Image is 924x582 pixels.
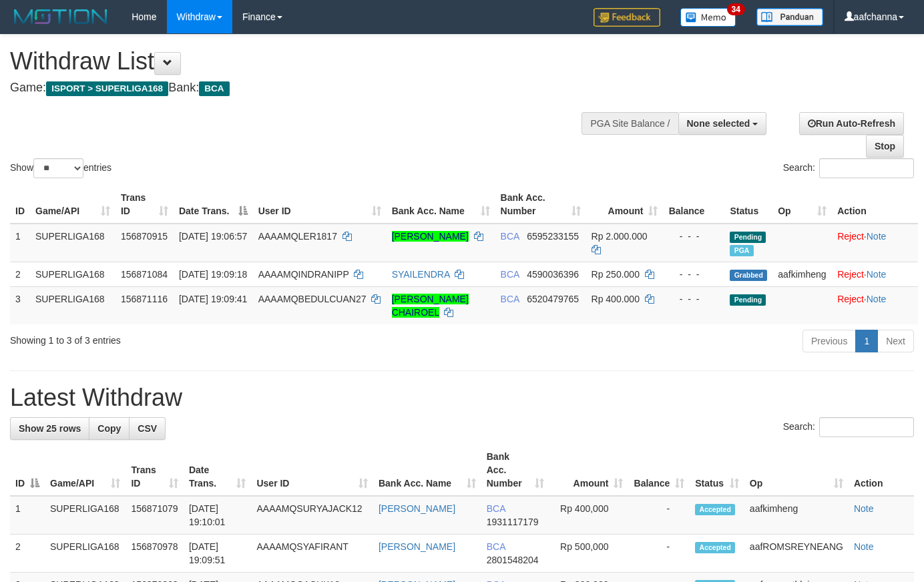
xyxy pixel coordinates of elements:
span: 156871084 [121,269,168,280]
td: [DATE] 19:09:51 [184,535,252,573]
th: Op: activate to sort column ascending [772,186,832,224]
th: Game/API: activate to sort column ascending [30,186,115,224]
th: Balance [663,186,724,224]
td: 156871079 [126,496,183,535]
label: Show entries [10,158,111,178]
a: Note [867,269,887,280]
a: [PERSON_NAME] CHAIROEL [392,294,469,318]
span: AAAAMQLER1817 [258,231,337,242]
span: Pending [730,232,766,243]
span: Copy 1931117179 to clipboard [487,517,539,527]
label: Search: [783,158,914,178]
th: Date Trans.: activate to sort column descending [174,186,253,224]
td: 156870978 [126,535,183,573]
h1: Latest Withdraw [10,384,914,411]
div: Showing 1 to 3 of 3 entries [10,328,375,347]
th: Status: activate to sort column ascending [690,445,744,496]
span: BCA [487,503,505,514]
td: aafkimheng [772,262,832,286]
span: Copy 6520479765 to clipboard [527,294,579,304]
th: Game/API: activate to sort column ascending [45,445,126,496]
td: - [628,535,690,573]
span: Copy 2801548204 to clipboard [487,555,539,565]
input: Search: [819,158,914,178]
span: None selected [687,118,750,129]
span: 156871116 [121,294,168,304]
span: Marked by aafsoycanthlai [730,245,753,256]
th: Bank Acc. Name: activate to sort column ascending [387,186,495,224]
span: [DATE] 19:09:41 [179,294,247,304]
td: SUPERLIGA168 [45,496,126,535]
h4: Game: Bank: [10,81,603,95]
span: 156870915 [121,231,168,242]
th: Op: activate to sort column ascending [744,445,849,496]
span: AAAAMQBEDULCUAN27 [258,294,367,304]
td: aafkimheng [744,496,849,535]
a: [PERSON_NAME] [379,503,455,514]
th: Bank Acc. Number: activate to sort column ascending [495,186,586,224]
th: Amount: activate to sort column ascending [586,186,664,224]
td: SUPERLIGA168 [45,535,126,573]
td: · [832,262,918,286]
select: Showentries [33,158,83,178]
a: [PERSON_NAME] [392,231,469,242]
th: Bank Acc. Name: activate to sort column ascending [373,445,481,496]
a: Reject [837,294,864,304]
td: AAAAMQSURYAJACK12 [251,496,373,535]
a: Note [854,541,874,552]
span: Copy 4590036396 to clipboard [527,269,579,280]
td: [DATE] 19:10:01 [184,496,252,535]
a: Note [867,294,887,304]
th: Trans ID: activate to sort column ascending [126,445,183,496]
img: panduan.png [756,8,823,26]
a: SYAILENDRA [392,269,450,280]
td: SUPERLIGA168 [30,224,115,262]
a: Note [867,231,887,242]
a: Reject [837,269,864,280]
span: Pending [730,294,766,306]
img: MOTION_logo.png [10,7,111,27]
a: CSV [129,417,166,440]
span: ISPORT > SUPERLIGA168 [46,81,168,96]
span: Accepted [695,504,735,515]
a: Stop [866,135,904,158]
th: Amount: activate to sort column ascending [549,445,629,496]
td: aafROMSREYNEANG [744,535,849,573]
th: Action [849,445,914,496]
span: CSV [138,423,157,434]
td: · [832,224,918,262]
span: Rp 250.000 [592,269,640,280]
button: None selected [678,112,767,135]
a: Note [854,503,874,514]
span: Rp 400.000 [592,294,640,304]
span: BCA [487,541,505,552]
span: Show 25 rows [19,423,81,434]
span: BCA [501,269,519,280]
a: [PERSON_NAME] [379,541,455,552]
th: Status [724,186,772,224]
a: Reject [837,231,864,242]
span: BCA [501,231,519,242]
td: 2 [10,535,45,573]
td: 2 [10,262,30,286]
th: ID [10,186,30,224]
a: Show 25 rows [10,417,89,440]
span: BCA [501,294,519,304]
th: ID: activate to sort column descending [10,445,45,496]
td: SUPERLIGA168 [30,262,115,286]
span: AAAAMQINDRANIPP [258,269,349,280]
th: Trans ID: activate to sort column ascending [115,186,174,224]
td: SUPERLIGA168 [30,286,115,324]
th: User ID: activate to sort column ascending [253,186,387,224]
td: AAAAMQSYAFIRANT [251,535,373,573]
a: Run Auto-Refresh [799,112,904,135]
h1: Withdraw List [10,48,603,75]
input: Search: [819,417,914,437]
span: Rp 2.000.000 [592,231,648,242]
span: [DATE] 19:06:57 [179,231,247,242]
span: 34 [727,3,745,15]
a: Next [877,330,914,352]
div: PGA Site Balance / [582,112,678,135]
span: Accepted [695,542,735,553]
span: Grabbed [730,270,767,281]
